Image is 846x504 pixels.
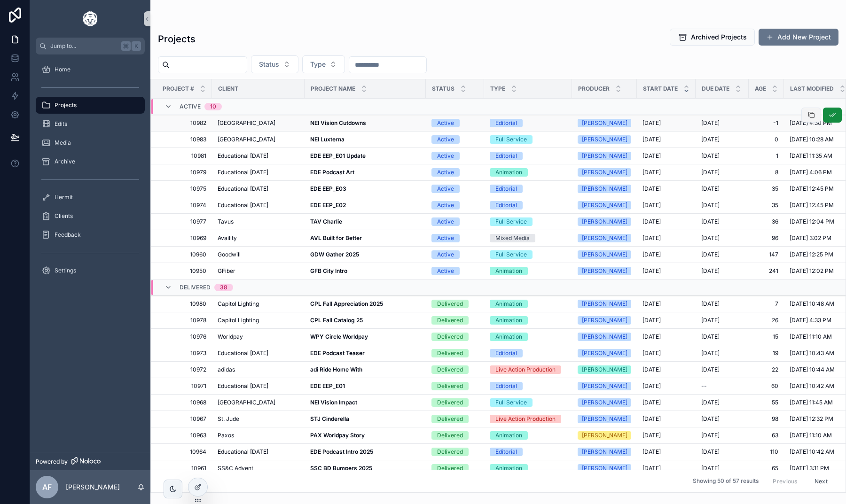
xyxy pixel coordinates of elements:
span: Media [55,139,71,147]
div: Animation [495,333,522,341]
span: [DATE] [642,152,661,160]
a: [DATE] [701,333,743,341]
div: [PERSON_NAME] [582,217,627,226]
span: Capitol Lighting [218,317,259,324]
a: [DATE] 10:28 AM [790,136,846,143]
a: 10981 [162,152,206,160]
a: Active [431,168,478,177]
span: [DATE] [642,267,661,275]
span: Settings [55,267,76,274]
div: [PERSON_NAME] [582,168,627,177]
a: 35 [754,202,778,209]
span: 1 [754,152,778,160]
span: -1 [754,119,778,127]
a: Full Service [490,135,566,144]
a: [PERSON_NAME] [578,333,631,341]
span: Active [180,103,201,110]
a: [DATE] [701,119,743,127]
a: 10977 [162,218,206,225]
span: Archive [55,158,75,165]
a: [DATE] [642,185,690,193]
strong: NEI Luxterna [310,136,345,143]
a: [DATE] 4:33 PM [790,317,846,324]
span: [DATE] [642,185,661,193]
a: Archive [36,153,145,170]
span: [DATE] [642,202,661,209]
span: [DATE] [642,119,661,127]
div: Delivered [437,300,463,308]
div: Editorial [495,119,517,127]
a: 10960 [162,251,206,258]
a: Educational [DATE] [218,202,299,209]
a: Animation [490,168,566,177]
a: Edits [36,116,145,132]
span: Clients [55,212,73,220]
a: Active [431,152,478,160]
a: Educational [DATE] [218,185,299,193]
span: Educational [DATE] [218,169,268,176]
a: [DATE] 11:35 AM [790,152,846,160]
span: [DATE] [701,333,720,341]
div: Full Service [495,250,527,259]
a: 10973 [162,349,206,357]
span: Archived Projects [691,32,747,42]
a: [DATE] 4:30 PM [790,119,846,127]
a: 15 [754,333,778,341]
a: [PERSON_NAME] [578,152,631,160]
span: Worldpay [218,333,243,341]
a: Full Service [490,250,566,259]
span: [DATE] [642,218,661,225]
a: 8 [754,169,778,176]
a: 35 [754,185,778,193]
span: 10975 [162,185,206,193]
a: [DATE] [642,234,690,242]
a: Capitol Lighting [218,300,299,308]
span: GFiber [218,267,235,275]
span: [DATE] [701,119,720,127]
a: Editorial [490,119,566,127]
a: [DATE] 12:04 PM [790,218,846,225]
img: App logo [83,11,97,26]
a: [DATE] [701,251,743,258]
strong: GFB City Intro [310,267,347,274]
div: Editorial [495,185,517,193]
a: [DATE] [701,218,743,225]
div: [PERSON_NAME] [582,152,627,160]
strong: WPY Circle Worldpay [310,333,368,340]
a: Full Service [490,217,566,226]
div: Animation [495,168,522,177]
a: Active [431,267,478,275]
a: [DATE] [642,169,690,176]
div: Delivered [437,316,463,325]
div: Active [437,168,454,177]
span: [DATE] [701,185,720,193]
a: [PERSON_NAME] [578,349,631,357]
button: Archived Projects [670,29,755,46]
a: Editorial [490,185,566,193]
div: [PERSON_NAME] [582,234,627,242]
span: Tavus [218,218,234,225]
span: Hermit [55,194,73,201]
a: [GEOGRAPHIC_DATA] [218,136,299,143]
a: [DATE] [642,119,690,127]
a: Active [431,119,478,127]
a: Settings [36,262,145,279]
span: [DATE] 3:02 PM [790,234,831,242]
a: [DATE] [701,317,743,324]
span: [DATE] 12:45 PM [790,202,834,209]
span: Educational [DATE] [218,202,268,209]
a: GFiber [218,267,299,275]
strong: NEI Vision Cutdowns [310,119,366,126]
a: GDW Gather 2025 [310,251,420,258]
div: [PERSON_NAME] [582,267,627,275]
span: Jump to... [50,42,117,50]
a: 241 [754,267,778,275]
a: Tavus [218,218,299,225]
span: 147 [754,251,778,258]
div: [PERSON_NAME] [582,119,627,127]
a: [PERSON_NAME] [578,168,631,177]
